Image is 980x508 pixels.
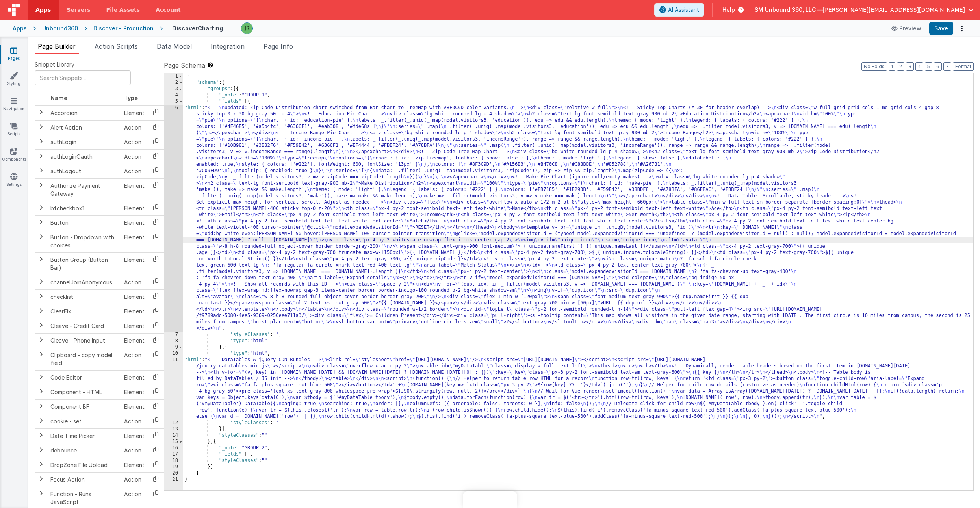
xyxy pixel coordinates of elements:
td: Action [121,135,148,149]
span: Snippet Library [35,61,74,69]
td: Code Editor [47,370,121,385]
div: 13 [164,426,183,432]
td: DropZone File Upload [47,458,121,472]
td: Element [121,230,148,252]
div: 21 [164,476,183,483]
td: Button - Dropdown with choices [47,230,121,252]
td: Cleave - Phone Input [47,333,121,348]
span: Type [124,95,138,101]
h4: DiscoverCharting [172,25,223,31]
div: 1 [164,73,183,80]
td: Focus Action [47,472,121,487]
td: authLogout [47,164,121,178]
td: Accordion [47,106,121,121]
td: Button [47,215,121,230]
div: Apps [13,24,27,32]
span: File Assets [106,6,140,14]
td: Action [121,443,148,458]
span: [PERSON_NAME][EMAIL_ADDRESS][DOMAIN_NAME] [823,6,965,14]
button: No Folds [861,62,887,71]
td: Clipboard - copy model field [47,348,121,370]
button: Save [929,22,953,35]
button: Preview [887,22,926,35]
td: bfcheckbox1 [47,201,121,215]
td: Element [121,252,148,275]
div: 2 [164,80,183,86]
span: Page Schema [164,61,205,70]
div: 18 [164,458,183,464]
span: Integration [211,43,245,50]
td: Element [121,385,148,399]
div: 7 [164,332,183,338]
span: Help [722,6,735,14]
span: Servers [67,6,90,14]
td: Element [121,319,148,333]
td: Element [121,106,148,121]
td: Element [121,215,148,230]
span: Name [50,95,67,101]
td: Action [121,120,148,135]
iframe: Marker.io feedback button [463,491,517,508]
div: 12 [164,420,183,426]
button: 7 [943,62,951,71]
td: Action [121,149,148,164]
div: 15 [164,439,183,445]
td: Element [121,333,148,348]
td: channelJoinAnonymous [47,275,121,289]
button: 5 [925,62,932,71]
div: 4 [164,92,183,98]
td: Element [121,178,148,201]
div: Discover - Production [93,24,154,32]
td: Element [121,458,148,472]
button: AI Assistant [654,3,704,17]
td: Cleave - Credit Card [47,319,121,333]
button: Format [953,62,974,71]
td: Element [121,201,148,215]
div: 10 [164,350,183,357]
td: Alert Action [47,120,121,135]
input: Search Snippets ... [35,70,131,85]
td: Element [121,370,148,385]
button: 1 [889,62,895,71]
span: Data Model [157,43,192,50]
span: Apps [35,6,51,14]
td: Element [121,289,148,304]
button: 3 [906,62,914,71]
td: Component BF [47,399,121,414]
button: 2 [897,62,904,71]
td: cookie - set [47,414,121,428]
span: Page Info [264,43,293,50]
td: Date Time Picker [47,428,121,443]
td: Component - HTML [47,385,121,399]
button: 4 [915,62,923,71]
td: Action [121,414,148,428]
div: 20 [164,470,183,476]
button: ISM Unbound 360, LLC — [PERSON_NAME][EMAIL_ADDRESS][DOMAIN_NAME] [753,6,974,14]
td: Element [121,428,148,443]
button: 6 [934,62,942,71]
div: 11 [164,357,183,420]
td: Action [121,164,148,178]
td: Action [121,472,148,487]
span: AI Assistant [668,6,699,14]
div: Unbound360 [42,24,78,32]
div: 14 [164,432,183,439]
td: Action [121,348,148,370]
td: debounce [47,443,121,458]
div: 19 [164,464,183,470]
td: Element [121,399,148,414]
td: Action [121,275,148,289]
td: Authorize Payment Gateway [47,178,121,201]
div: 17 [164,451,183,458]
td: checklist [47,289,121,304]
span: Action Scripts [95,43,138,50]
td: Button Group (Button Bar) [47,252,121,275]
td: authLogin [47,135,121,149]
div: 8 [164,338,183,344]
td: Element [121,304,148,319]
span: Page Builder [38,43,76,50]
div: 16 [164,445,183,451]
td: ClearFix [47,304,121,319]
td: authLoginOauth [47,149,121,164]
div: 9 [164,344,183,350]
